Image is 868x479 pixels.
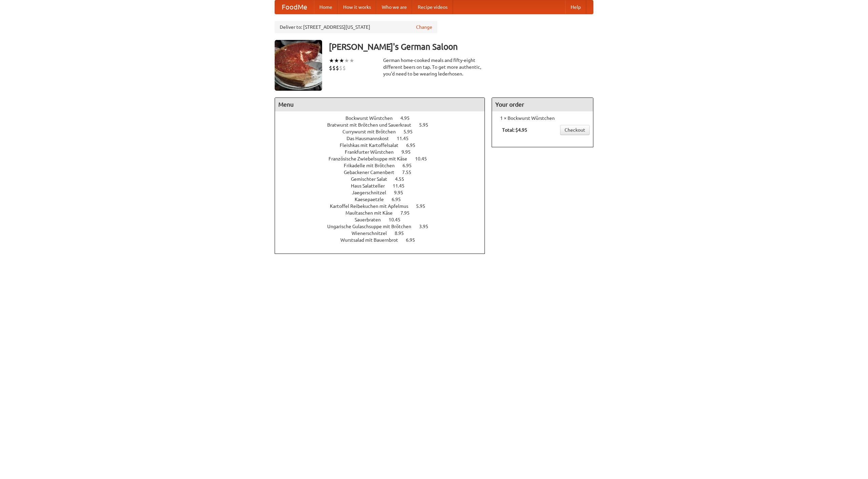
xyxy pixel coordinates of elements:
li: ★ [339,57,344,64]
a: Wienerschnitzel 8.95 [352,231,416,236]
span: Französische Zwiebelsuppe mit Käse [329,156,414,161]
span: Kaesepaetzle [355,197,391,202]
a: Gebackener Camenbert 7.55 [344,170,424,175]
span: 7.55 [402,170,418,175]
li: ★ [334,57,339,64]
span: Fleishkas mit Kartoffelsalat [340,143,405,148]
a: Frankfurter Würstchen 9.95 [345,149,423,155]
span: 5.95 [416,203,432,209]
span: 6.95 [406,143,422,148]
a: Jaegerschnitzel 9.95 [352,190,416,195]
span: Wurstsalad mit Bauernbrot [340,237,405,243]
img: angular.jpg [275,40,322,91]
li: $ [332,64,336,72]
span: Sauerbraten [355,217,388,222]
a: Das Hausmannskost 11.45 [347,136,421,141]
li: $ [339,64,342,72]
a: Wurstsalad mit Bauernbrot 6.95 [340,237,428,243]
span: Currywurst mit Brötchen [342,129,402,134]
a: Bockwurst Würstchen 4.95 [346,115,422,121]
span: 6.95 [406,237,422,243]
span: Kartoffel Reibekuchen mit Apfelmus [330,203,415,209]
b: Total: $4.95 [502,127,527,133]
span: Das Hausmannskost [347,136,396,141]
span: 3.95 [419,224,435,229]
span: Gebackener Camenbert [344,170,401,175]
li: ★ [349,57,354,64]
a: Frikadelle mit Brötchen 6.95 [344,163,424,168]
li: ★ [329,57,334,64]
span: 9.95 [394,190,410,195]
span: Ungarische Gulaschsuppe mit Brötchen [327,224,418,229]
span: 10.45 [415,156,434,161]
span: 5.95 [419,122,435,128]
a: Französische Zwiebelsuppe mit Käse 10.45 [329,156,439,161]
a: Help [565,0,586,14]
a: Sauerbraten 10.45 [355,217,413,222]
span: 8.95 [395,231,411,236]
a: Fleishkas mit Kartoffelsalat 6.95 [340,143,428,148]
span: Gemischter Salat [351,176,394,182]
a: Ungarische Gulaschsuppe mit Brötchen 3.95 [327,224,441,229]
a: Checkout [560,125,590,135]
a: Kaesepaetzle 6.95 [355,197,413,202]
a: FoodMe [275,0,314,14]
span: 9.95 [401,149,417,155]
span: Maultaschen mit Käse [346,210,399,216]
span: 7.95 [400,210,416,216]
span: 11.45 [393,183,411,189]
span: 6.95 [392,197,408,202]
a: Bratwurst mit Brötchen und Sauerkraut 5.95 [327,122,441,128]
div: Deliver to: [STREET_ADDRESS][US_STATE] [275,21,437,33]
a: Currywurst mit Brötchen 5.95 [342,129,425,134]
span: Haus Salatteller [351,183,392,189]
a: Maultaschen mit Käse 7.95 [346,210,422,216]
a: Recipe videos [412,0,453,14]
h3: [PERSON_NAME]'s German Saloon [329,40,593,53]
span: Bockwurst Würstchen [346,115,399,121]
span: Bratwurst mit Brötchen und Sauerkraut [327,122,418,128]
a: Home [314,0,338,14]
span: Jaegerschnitzel [352,190,393,195]
h4: Menu [275,98,485,111]
span: 5.95 [403,129,419,134]
span: Frankfurter Würstchen [345,149,400,155]
li: 1 × Bockwurst Würstchen [495,115,590,122]
li: $ [336,64,339,72]
a: Haus Salatteller 11.45 [351,183,417,189]
a: Gemischter Salat 4.55 [351,176,417,182]
li: ★ [344,57,349,64]
a: Who we are [376,0,412,14]
div: German home-cooked meals and fifty-eight different beers on tap. To get more authentic, you'd nee... [383,57,485,77]
li: $ [329,64,332,72]
span: 6.95 [402,163,418,168]
span: 4.95 [400,115,416,121]
span: 11.45 [397,136,415,141]
a: Kartoffel Reibekuchen mit Apfelmus 5.95 [330,203,438,209]
h4: Your order [492,98,593,111]
span: 10.45 [389,217,407,222]
a: Change [416,24,432,30]
a: How it works [338,0,376,14]
span: Frikadelle mit Brötchen [344,163,401,168]
span: Wienerschnitzel [352,231,394,236]
li: $ [342,64,346,72]
span: 4.55 [395,176,411,182]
